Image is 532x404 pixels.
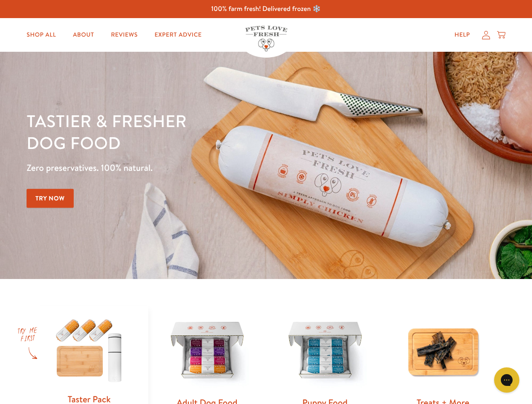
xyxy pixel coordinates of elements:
[104,27,144,43] a: Reviews
[490,364,524,396] iframe: Gorgias live chat messenger
[27,189,74,208] a: Try Now
[20,27,63,43] a: Shop All
[66,27,101,43] a: About
[27,160,346,175] p: Zero preservatives. 100% natural.
[148,27,209,43] a: Expert Advice
[448,27,477,43] a: Help
[27,110,346,154] h1: Tastier & fresher dog food
[245,26,287,51] img: Pets Love Fresh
